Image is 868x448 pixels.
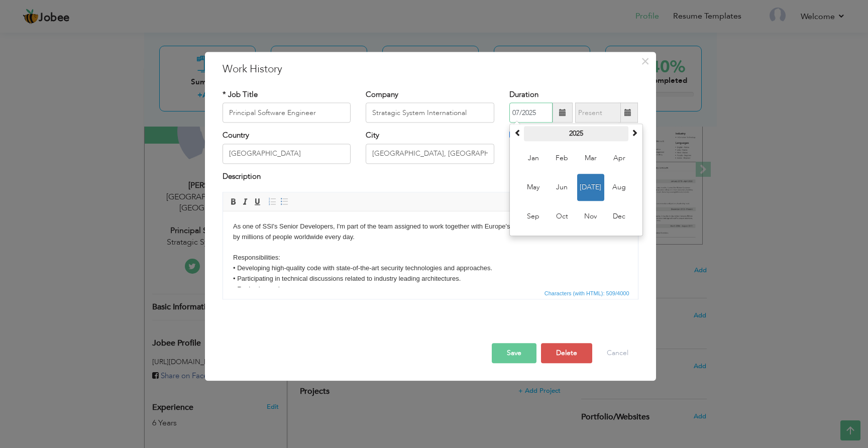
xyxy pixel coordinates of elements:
[637,53,654,69] button: Close
[223,62,638,77] h3: Work History
[542,289,632,298] div: Statistics
[524,127,628,142] th: Select Year
[575,103,621,123] input: Present
[492,344,536,364] button: Save
[577,203,604,231] span: Nov
[549,145,576,172] span: Feb
[520,174,547,201] span: May
[223,89,258,100] label: * Job Title
[509,103,553,123] input: From
[366,131,379,141] label: City
[541,344,592,364] button: Delete
[223,212,638,287] iframe: Rich Text Editor, workEditor
[223,171,261,182] label: Description
[520,203,547,231] span: Sep
[549,174,576,201] span: Jun
[597,344,638,364] button: Cancel
[267,196,278,207] a: Insert/Remove Numbered List
[631,130,638,137] span: Next Year
[606,174,633,201] span: Aug
[542,289,631,298] span: Characters (with HTML): 509/4000
[228,196,239,207] a: Bold
[252,196,263,207] a: Underline
[641,52,649,70] span: ×
[10,10,405,104] body: As one of SSI's Senior Developers, I'm part of the team assigned to work together with Europe's u...
[577,145,604,172] span: Mar
[577,174,604,201] span: [DATE]
[606,145,633,172] span: Apr
[366,89,398,100] label: Company
[279,196,290,207] a: Insert/Remove Bulleted List
[509,89,538,100] label: Duration
[223,131,249,141] label: Country
[606,203,633,231] span: Dec
[514,130,521,137] span: Previous Year
[549,203,576,231] span: Oct
[240,196,251,207] a: Italic
[520,145,547,172] span: Jan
